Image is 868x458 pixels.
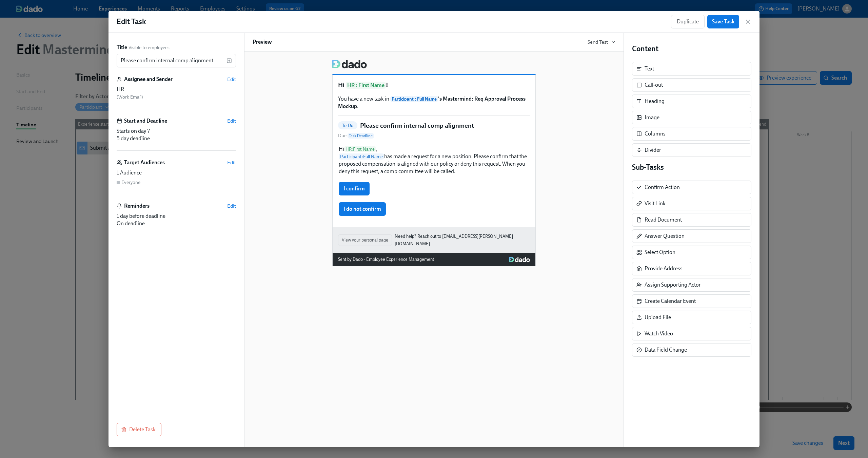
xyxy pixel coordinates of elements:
[117,159,236,194] div: Target AudiencesEdit1 AudienceEveryone
[632,127,751,141] div: Columns
[645,81,663,89] div: Call-out
[632,294,751,308] div: Create Calendar Event
[632,229,751,243] div: Answer Question
[117,127,236,135] div: Starts on day 7
[707,15,739,28] button: Save Task
[632,343,751,357] div: Data Field Change
[645,249,675,256] div: Select Option
[671,15,705,28] button: Duplicate
[632,95,751,108] div: Heading
[645,297,696,305] div: Create Calendar Event
[677,18,699,25] span: Duplicate
[338,181,530,196] div: I confirm
[338,132,374,139] span: Due
[632,278,751,292] div: Assign Supporting Actor
[122,426,156,433] span: Delete Task
[226,58,232,63] svg: Insert text variable
[588,39,615,45] button: Send Test
[645,314,671,321] div: Upload File
[645,98,665,105] div: Heading
[342,237,388,244] span: View your personal page
[124,202,150,210] h6: Reminders
[117,423,161,436] button: Delete Task
[395,233,530,248] a: Need help? Reach out to [EMAIL_ADDRESS][PERSON_NAME][DOMAIN_NAME]
[338,96,526,109] strong: 's Mastermind: Req Approval Process Mockup
[632,162,751,172] h4: Sub-Tasks
[645,265,683,272] div: Provide Address
[632,311,751,324] div: Upload File
[632,111,751,124] div: Image
[632,143,751,157] div: Divider
[117,212,236,220] div: 1 day before deadline
[645,184,680,191] div: Confirm Action
[338,202,530,216] div: I do not confirm
[338,234,392,246] button: View your personal page
[117,86,236,93] div: HR
[360,121,474,130] h5: Please confirm internal comp alignment
[253,38,272,46] h6: Preview
[645,114,659,121] div: Image
[645,232,685,240] div: Answer Question
[348,133,374,139] span: Task Deadline
[338,123,357,128] span: To Do
[645,281,701,289] div: Assign Supporting Actor
[509,257,530,262] img: Dado
[632,62,751,76] div: Text
[338,256,434,263] div: Sent by Dado - Employee Experience Management
[338,145,530,176] div: HiHR:First Name, Participant:Full Namehas made a request for a new position. Please confirm that ...
[645,130,666,138] div: Columns
[632,78,751,92] div: Call-out
[632,197,751,210] div: Visit Link
[117,135,150,142] span: 5 day deadline
[117,117,236,151] div: Start and DeadlineEditStarts on day 75 day deadline
[117,220,236,227] div: On deadline
[338,81,530,90] h1: Hi !
[645,330,673,337] div: Watch Video
[121,179,140,186] div: Everyone
[632,181,751,194] div: Confirm Action
[117,44,127,51] label: Title
[645,346,687,354] div: Data Field Change
[227,159,236,166] button: Edit
[645,216,682,224] div: Read Document
[645,65,654,72] div: Text
[227,118,236,124] button: Edit
[117,169,236,176] div: 1 Audience
[645,146,661,154] div: Divider
[227,76,236,83] button: Edit
[632,327,751,340] div: Watch Video
[390,96,438,102] span: Participant : Full Name
[632,246,751,259] div: Select Option
[632,213,751,227] div: Read Document
[712,18,734,25] span: Save Task
[124,117,167,125] h6: Start and Deadline
[117,76,236,109] div: Assignee and SenderEditHR (Work Email)
[124,76,173,83] h6: Assignee and Sender
[117,202,236,227] div: RemindersEdit1 day before deadlineOn deadline
[117,94,143,100] span: ( Work Email )
[117,17,146,27] h1: Edit Task
[227,203,236,209] button: Edit
[346,82,386,89] span: HR : First Name
[632,44,751,54] h4: Content
[632,262,751,275] div: Provide Address
[124,159,165,166] h6: Target Audiences
[129,44,170,51] span: Visible to employees
[338,95,530,110] p: You have a new task in .
[645,200,666,207] div: Visit Link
